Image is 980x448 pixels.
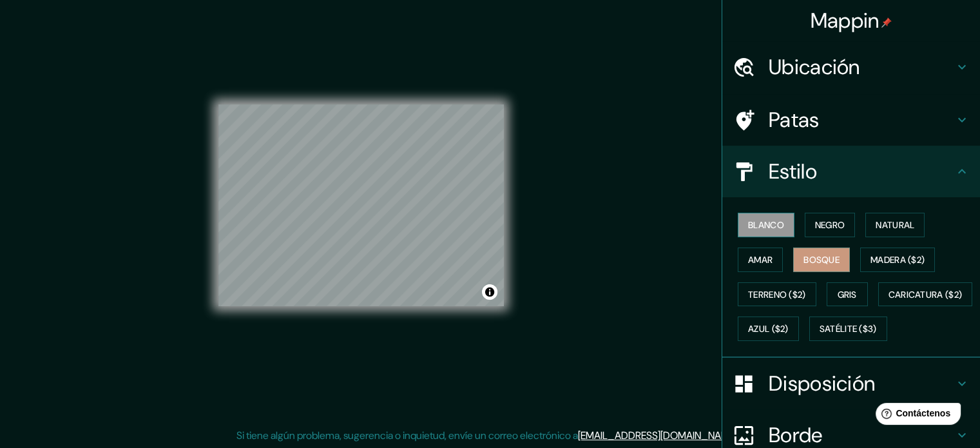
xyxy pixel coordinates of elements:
[860,248,935,272] button: Madera ($2)
[811,7,879,34] font: Mappin
[805,213,856,237] button: Negro
[878,282,973,307] button: Caricatura ($2)
[809,317,887,341] button: Satélite ($3)
[820,324,877,335] font: Satélite ($3)
[738,213,794,237] button: Blanco
[738,317,799,341] button: Azul ($2)
[748,324,789,335] font: Azul ($2)
[578,429,737,442] a: [EMAIL_ADDRESS][DOMAIN_NAME]
[881,17,892,28] img: pin-icon.png
[738,282,816,307] button: Terreno ($2)
[722,358,980,409] div: Disposición
[803,254,840,266] font: Bosque
[870,254,925,266] font: Madera ($2)
[769,54,860,81] font: Ubicación
[748,289,806,300] font: Terreno ($2)
[738,248,783,272] button: Amar
[236,429,578,442] font: Si tiene algún problema, sugerencia o inquietud, envíe un correo electrónico a
[889,289,963,300] font: Caricatura ($2)
[769,106,820,133] font: Patas
[838,289,857,300] font: Gris
[793,248,850,272] button: Bosque
[876,219,914,231] font: Natural
[748,254,773,266] font: Amar
[865,213,925,237] button: Natural
[865,398,966,434] iframe: Lanzador de widgets de ayuda
[748,219,784,231] font: Blanco
[815,219,845,231] font: Negro
[482,284,497,300] button: Activar o desactivar atribución
[722,41,980,93] div: Ubicación
[769,370,875,397] font: Disposición
[218,104,504,306] canvas: Mapa
[827,282,868,307] button: Gris
[722,94,980,146] div: Patas
[722,146,980,197] div: Estilo
[769,158,817,185] font: Estilo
